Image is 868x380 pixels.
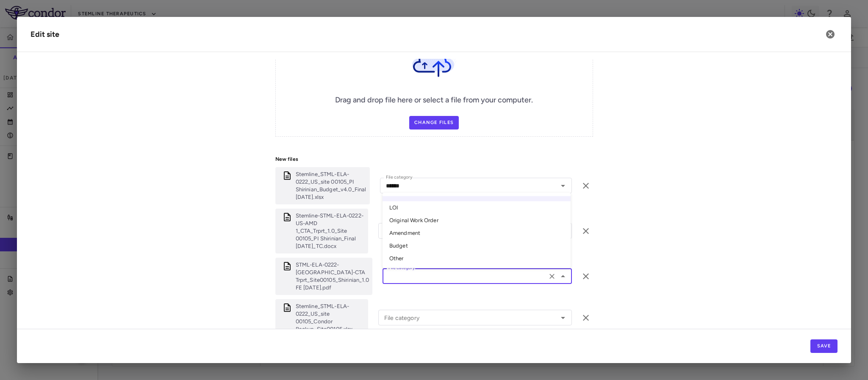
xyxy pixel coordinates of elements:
li: Other [383,252,571,265]
button: Remove [579,311,593,325]
p: New files [275,155,593,163]
button: Open [557,312,569,324]
button: Close [557,270,569,282]
p: Stemline_STML-ELA-0222_US_site 00105_Condor Backup_Site00105.xlsx [296,303,365,333]
label: Change Files [409,116,459,129]
p: Stemline_STML-ELA-0222_US_site 00105_PI Shirinian_Budget_v4.0_Final 27-Mar-2024.xlsx [296,171,366,201]
button: Remove [579,269,593,284]
button: Clear [546,270,558,282]
li: Budget [383,240,571,252]
p: Stemline-STML-ELA-0222-US-AMD 1_CTA_Trprt_1.0_Site 00105_PI Shirinian_Final 27-Mar-2024_TC.docx [296,212,365,250]
button: Save [810,339,837,353]
li: Original Work Order [383,214,571,227]
button: Remove [579,224,593,238]
li: LOI [383,201,571,214]
li: Amendment [383,227,571,240]
div: Edit site [31,29,59,40]
h6: Drag and drop file here or select a file from your computer. [335,94,533,106]
button: Open [557,180,569,192]
p: STML-ELA-0222-US-CTA Trprt_Site00105_Shirinian_1.0 FE 15May2023.pdf [296,261,369,292]
label: File category [386,174,412,181]
button: Remove [579,179,593,193]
